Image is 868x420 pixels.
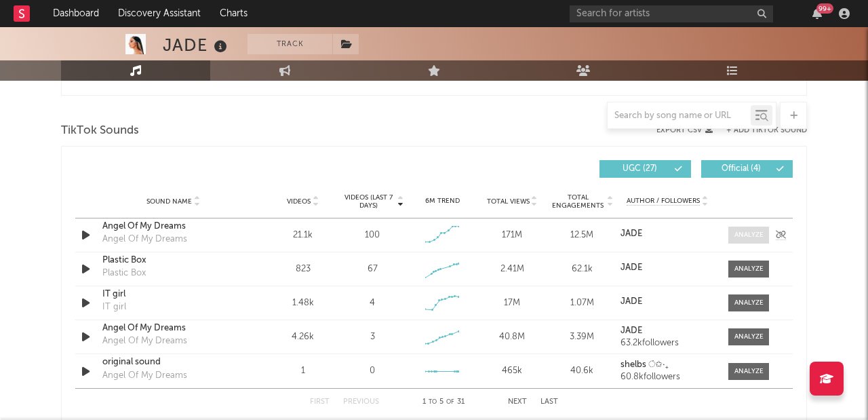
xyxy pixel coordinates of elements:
span: of [446,399,454,405]
strong: shelbs ੈ✩‧₊˚ [620,360,673,369]
div: 1.48k [271,297,334,310]
a: Plastic Box [102,254,244,267]
button: Export CSV [656,126,713,134]
strong: JADE [620,326,642,335]
div: 2.41M [481,263,544,276]
button: First [310,398,330,406]
a: Angel Of My Dreams [102,220,244,233]
div: 6M Trend [411,196,474,206]
a: JADE [620,326,715,336]
button: Official(4) [701,160,793,178]
input: Search by song name or URL [608,111,751,121]
button: Next [508,398,527,406]
span: Official ( 4 ) [710,165,772,173]
div: 12.5M [551,229,614,242]
div: 17M [481,297,544,310]
span: to [429,399,437,405]
a: JADE [620,229,715,239]
div: 100 [365,229,380,242]
div: Plastic Box [102,267,146,280]
div: Angel Of My Dreams [102,233,187,246]
div: 3 [370,330,375,344]
button: UGC(27) [599,160,691,178]
div: 4 [370,297,375,310]
span: UGC ( 27 ) [608,165,671,173]
span: Total Views [487,197,530,206]
div: 0 [370,364,375,378]
div: 1.07M [551,297,614,310]
div: 823 [271,263,334,276]
div: Angel Of My Dreams [102,335,187,348]
a: IT girl [102,288,244,301]
div: JADE [163,34,231,56]
div: 40.8M [481,330,544,344]
span: Videos [287,197,311,206]
span: TikTok Sounds [61,123,139,139]
div: 40.6k [551,364,614,378]
span: Videos (last 7 days) [341,193,396,210]
div: 465k [481,364,544,378]
div: Angel Of My Dreams [102,369,187,383]
span: Sound Name [146,197,192,206]
button: Last [540,398,558,406]
a: JADE [620,263,715,273]
div: 4.26k [271,330,334,344]
a: shelbs ੈ✩‧₊˚ [620,360,715,370]
div: 67 [368,263,378,276]
a: original sound [102,356,244,369]
button: Previous [343,398,379,406]
div: 1 [271,364,334,378]
div: IT girl [102,301,126,314]
div: 1 5 31 [406,394,481,411]
button: 99+ [812,8,822,19]
div: 60.8k followers [620,373,715,382]
input: Search for artists [570,5,773,22]
div: 171M [481,229,544,242]
button: + Add TikTok Sound [713,127,807,134]
span: Total Engagements [551,193,606,210]
div: 21.1k [271,229,334,242]
a: JADE [620,297,715,307]
button: Track [248,34,332,54]
strong: JADE [620,229,642,238]
div: 99 + [816,3,833,14]
span: Author / Followers [627,197,700,206]
a: Angel Of My Dreams [102,322,244,335]
strong: JADE [620,263,642,272]
button: + Add TikTok Sound [726,127,807,134]
div: 63.2k followers [620,339,715,348]
div: 62.1k [551,263,614,276]
div: 3.39M [551,330,614,344]
strong: JADE [620,297,642,306]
